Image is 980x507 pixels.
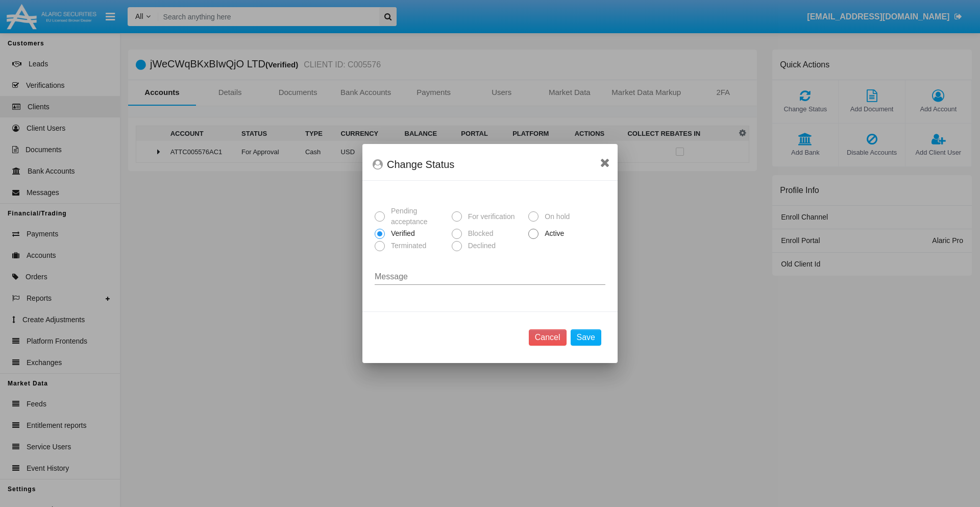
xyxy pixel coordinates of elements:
span: On hold [538,211,572,222]
button: Save [571,329,601,346]
button: Cancel [529,329,567,346]
div: Change Status [373,156,607,173]
span: Active [538,228,567,239]
span: Verified [385,228,418,239]
span: Declined [462,240,498,251]
span: Blocked [462,228,496,239]
span: For verification [462,211,518,222]
span: Pending acceptance [385,206,448,227]
span: Terminated [385,240,429,251]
